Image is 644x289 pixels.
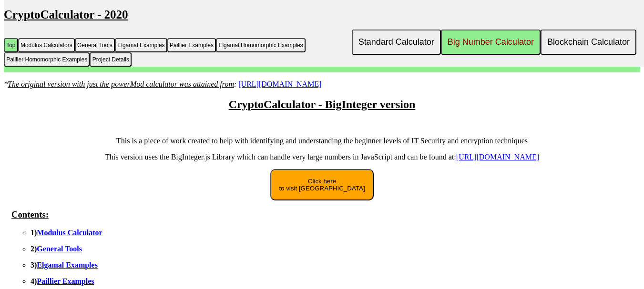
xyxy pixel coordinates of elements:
button: Project Details [90,52,132,67]
a: [URL][DOMAIN_NAME] [456,153,539,161]
a: General Tools [37,245,82,253]
button: Top [4,38,18,52]
button: Elgamal Examples [115,38,167,52]
u: Contents: [11,209,49,219]
button: Big Number Calculator [441,30,541,55]
button: Paillier Examples [167,38,216,52]
u: The original version with just the powerMod calculator was attained from [8,80,234,88]
b: 1) [31,229,102,237]
button: Standard Calculator [352,30,441,55]
button: Modulus Calculators [18,38,75,52]
button: Blockchain Calculator [541,30,636,55]
b: 3) [31,261,98,269]
a: [URL][DOMAIN_NAME] [238,80,321,88]
a: Elgamal Examples [37,261,98,269]
button: General Tools [75,38,115,52]
button: Paillier Homomorphic Examples [4,52,90,67]
p: This version uses the BigInteger.js Library which can handle very large numbers in JavaScript and... [4,153,640,161]
b: 4) [31,277,94,285]
p: This is a piece of work created to help with identifying and understanding the beginner levels of... [4,137,640,145]
button: Click hereto visit [GEOGRAPHIC_DATA] [270,169,373,200]
u: CryptoCalculator - BigInteger version [229,98,416,110]
button: Elgamal Homomorphic Examples [216,38,306,52]
b: 2) [31,245,82,253]
a: Paillier Examples [37,277,94,285]
u: CryptoCalculator - 2020 [4,8,128,21]
a: Modulus Calculator [37,229,102,237]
